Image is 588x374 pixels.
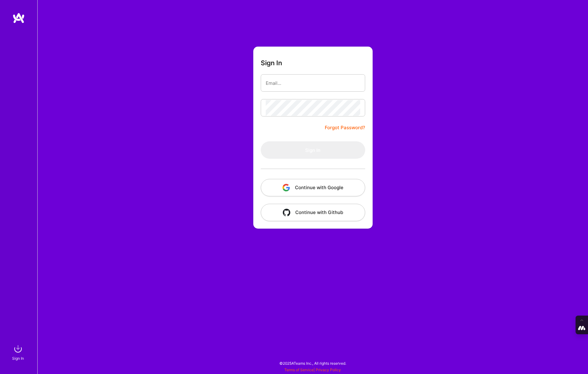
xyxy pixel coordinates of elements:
button: Continue with Google [261,179,365,196]
div: Sign In [12,355,24,362]
h3: Sign In [261,59,282,67]
img: sign in [12,343,24,355]
a: sign inSign In [13,343,24,362]
button: Continue with Github [261,204,365,221]
a: Terms of Service [284,367,314,372]
a: Privacy Policy [316,367,341,372]
input: Email... [266,75,360,91]
span: | [284,367,341,372]
img: icon [283,209,290,216]
img: logo [12,12,25,24]
a: Forgot Password? [325,124,365,131]
div: © 2025 ATeams Inc., All rights reserved. [37,355,588,371]
img: icon [283,184,290,191]
button: Sign In [261,141,365,159]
